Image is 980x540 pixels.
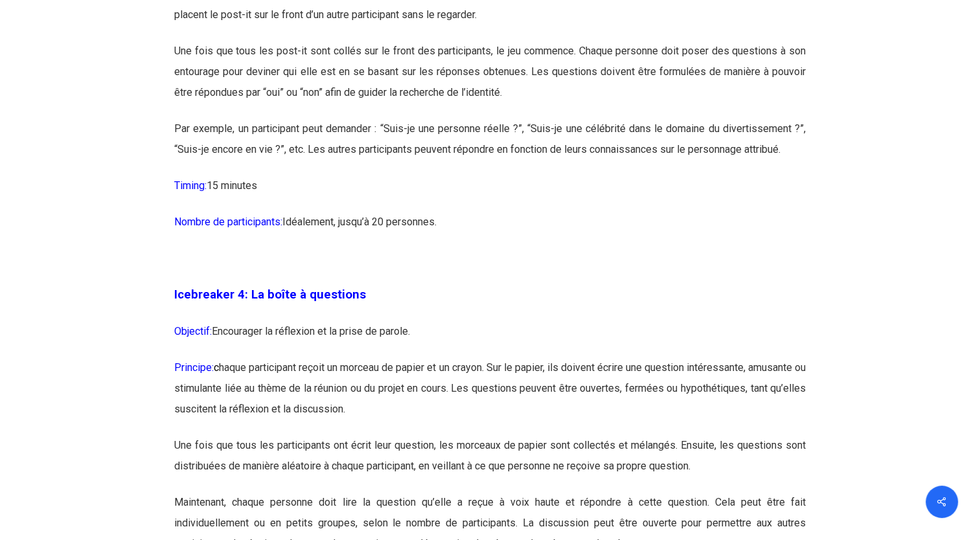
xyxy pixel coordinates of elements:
[174,361,219,374] span: Principe:
[174,325,212,337] span: Objectif:
[174,357,806,435] p: haque participant reçoit un morceau de papier et un crayon. Sur le papier, ils doivent écrire une...
[174,287,366,302] span: Icebreaker 4: La boîte à questions
[174,41,806,118] p: Une fois que tous les post-it sont collés sur le front des participants, le jeu commence. Chaque ...
[214,361,219,374] span: c
[174,212,806,248] p: Idéalement, jusqu’à 20 personnes.
[174,179,207,192] span: Timing:
[174,321,806,357] p: Encourager la réflexion et la prise de parole.
[174,175,806,212] p: 15 minutes
[174,216,282,228] span: Nombre de participants:
[174,435,806,492] p: Une fois que tous les participants ont écrit leur question, les morceaux de papier sont collectés...
[174,118,806,175] p: Par exemple, un participant peut demander : “Suis-je une personne réelle ?”, “Suis-je une célébri...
